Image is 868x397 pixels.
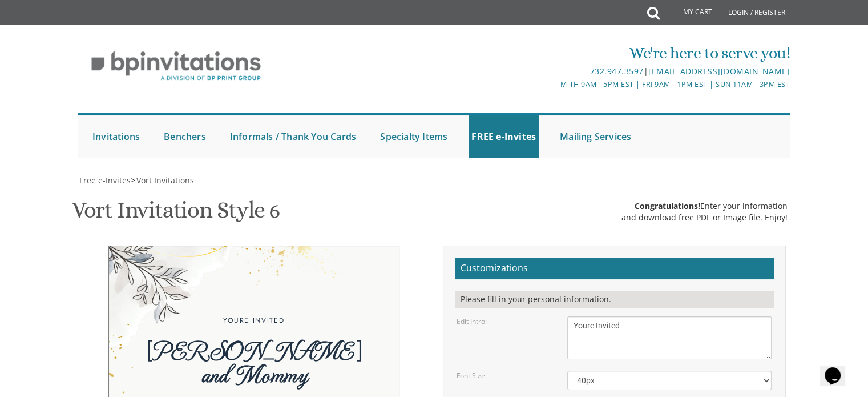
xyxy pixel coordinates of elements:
[621,200,788,212] div: Enter your information
[455,258,774,279] h2: Customizations
[457,316,487,326] label: Edit Intro:
[659,1,720,24] a: My Cart
[72,198,280,231] h1: Vort Invitation Style 6
[316,78,790,90] div: M-Th 9am - 5pm EST | Fri 9am - 1pm EST | Sun 11am - 3pm EST
[457,371,485,380] label: Font Size
[377,115,450,158] a: Specialty Items
[161,115,209,158] a: Benchers
[78,175,131,186] a: Free e-Invites
[135,175,194,186] a: Vort Invitations
[635,200,700,211] span: Congratulations!
[455,291,774,308] div: Please fill in your personal information.
[131,175,194,186] span: >
[820,351,857,386] iframe: chat widget
[132,338,376,386] div: [PERSON_NAME] and Mommy
[316,42,790,65] div: We're here to serve you!
[567,316,772,359] textarea: With much gratitude to Hashem We would like to invite you to The vort of our dear children
[557,115,634,158] a: Mailing Services
[78,42,274,90] img: BP Invitation Loft
[79,175,131,186] span: Free e-Invites
[590,66,643,77] a: 732.947.3597
[648,66,790,77] a: [EMAIL_ADDRESS][DOMAIN_NAME]
[132,315,376,327] div: Youre Invited
[227,115,359,158] a: Informals / Thank You Cards
[90,115,143,158] a: Invitations
[469,115,539,158] a: FREE e-Invites
[316,65,790,78] div: |
[621,212,788,223] div: and download free PDF or Image file. Enjoy!
[136,175,194,186] span: Vort Invitations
